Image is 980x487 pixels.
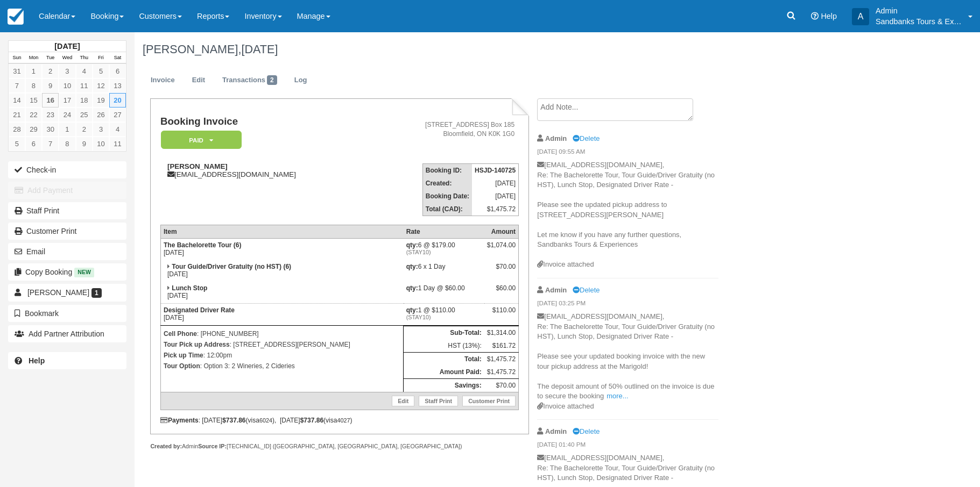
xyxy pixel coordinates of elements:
h1: Booking Invoice [160,116,369,127]
div: Invoice attached [537,260,718,270]
strong: qty [406,306,418,314]
a: Delete [573,427,600,435]
th: Fri [93,52,109,64]
th: Wed [59,52,75,64]
a: [PERSON_NAME] 1 [8,284,126,301]
a: 27 [109,108,126,122]
em: [DATE] 03:25 PM [537,299,718,311]
button: Check-in [8,161,126,178]
a: Staff Print [8,202,126,219]
a: 24 [59,108,75,122]
p: [EMAIL_ADDRESS][DOMAIN_NAME], Re: The Bachelorette Tour, Tour Guide/Driver Gratuity (no HST), Lun... [537,160,718,260]
a: Edit [184,70,213,91]
em: [DATE] 09:55 AM [537,147,718,159]
th: Thu [76,52,93,64]
a: Log [286,70,315,91]
span: [DATE] [241,42,278,56]
strong: $737.86 [300,417,323,424]
a: 16 [42,93,59,108]
a: 25 [76,108,93,122]
div: A [852,8,869,25]
a: 8 [59,137,75,151]
p: Admin [876,5,962,16]
p: : [STREET_ADDRESS][PERSON_NAME] [164,339,400,350]
button: Add Payment [8,182,126,199]
a: 11 [76,78,93,93]
th: Sat [109,52,126,64]
a: 7 [9,78,25,93]
div: [EMAIL_ADDRESS][DOMAIN_NAME] [160,162,369,178]
em: (STAY10) [406,314,482,320]
a: Paid [160,130,238,150]
div: Invoice attached [537,402,718,412]
td: [DATE] [160,304,403,326]
b: Help [29,356,45,365]
strong: Tour Guide/Driver Gratuity (no HST) (6) [172,263,291,270]
a: 31 [9,64,25,78]
div: $110.00 [487,306,516,323]
a: Help [8,352,126,369]
div: Admin [TECHNICAL_ID] ([GEOGRAPHIC_DATA], [GEOGRAPHIC_DATA], [GEOGRAPHIC_DATA]) [150,442,528,450]
a: 3 [59,64,75,78]
button: Bookmark [8,305,126,322]
th: Total: [404,353,484,366]
a: more... [607,392,628,400]
div: $1,074.00 [487,241,516,257]
strong: Lunch Stop [172,284,207,292]
strong: [DATE] [54,42,80,51]
a: Edit [392,396,414,406]
a: Delete [573,134,600,142]
a: 4 [109,122,126,137]
a: 11 [109,137,126,151]
a: 9 [76,137,93,151]
strong: Admin [545,427,567,435]
em: [DATE] 01:40 PM [537,440,718,452]
strong: Admin [545,134,567,142]
td: $1,475.72 [484,366,519,379]
strong: Source IP: [198,443,227,449]
a: 30 [42,122,59,137]
a: 22 [25,108,42,122]
td: [DATE] [472,177,519,190]
th: Booking ID: [422,164,472,177]
strong: Admin [545,286,567,294]
a: Delete [573,286,600,294]
strong: HSJD-140725 [475,167,516,174]
small: 4027 [337,417,350,424]
span: 2 [267,75,277,85]
span: New [74,268,94,277]
td: [DATE] [472,190,519,203]
th: Amount [484,225,519,239]
a: 5 [9,137,25,151]
a: 21 [9,108,25,122]
span: Help [821,12,837,20]
a: 23 [42,108,59,122]
th: Item [160,225,403,239]
p: : [PHONE_NUMBER] [164,328,400,339]
a: 3 [93,122,109,137]
a: 10 [93,137,109,151]
a: 4 [76,64,93,78]
a: 9 [42,78,59,93]
strong: Tour Option [164,362,200,370]
th: Rate [404,225,484,239]
a: 20 [109,93,126,108]
th: Amount Paid: [404,366,484,379]
a: 1 [59,122,75,137]
td: [DATE] [160,239,403,261]
div: $60.00 [487,284,516,300]
a: 7 [42,137,59,151]
address: [STREET_ADDRESS] Box 185 Bloomfield, ON K0K 1G0 [373,120,514,139]
h1: [PERSON_NAME], [143,43,862,56]
a: 6 [25,137,42,151]
a: 12 [93,78,109,93]
a: 5 [93,64,109,78]
em: (STAY10) [406,249,482,255]
strong: Tour Pick up Address [164,341,230,348]
td: $70.00 [484,379,519,392]
a: 10 [59,78,75,93]
td: 1 Day @ $60.00 [404,282,484,304]
a: 15 [25,93,42,108]
strong: qty [406,241,418,249]
strong: Cell Phone [164,330,197,338]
